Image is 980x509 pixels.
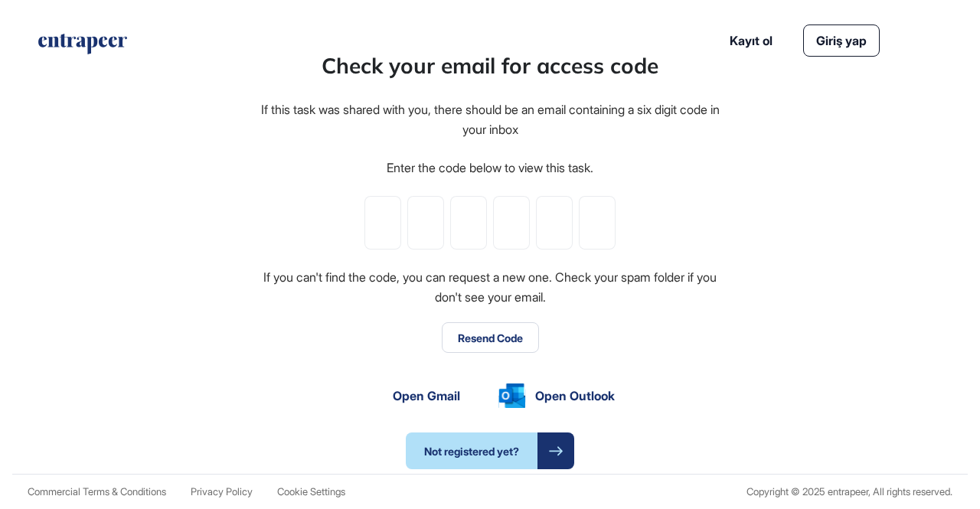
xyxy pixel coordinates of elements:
[498,383,615,408] a: Open Outlook
[37,34,129,60] a: entrapeer-logo
[406,432,574,469] a: Not registered yet?
[803,24,880,57] a: Giriş yap
[730,31,773,50] a: Kayıt ol
[442,322,539,353] button: Resend Code
[277,485,345,498] span: Cookie Settings
[28,486,166,498] a: Commercial Terms & Conditions
[393,387,460,405] span: Open Gmail
[259,268,721,307] div: If you can't find the code, you can request a new one. Check your spam folder if you don't see yo...
[191,486,253,498] a: Privacy Policy
[746,486,952,498] div: Copyright © 2025 entrapeer, All rights reserved.
[365,387,460,405] a: Open Gmail
[406,432,537,469] span: Not registered yet?
[259,100,721,139] div: If this task was shared with you, there should be an email containing a six digit code in your inbox
[277,486,345,498] a: Cookie Settings
[535,387,615,405] span: Open Outlook
[387,158,593,178] div: Enter the code below to view this task.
